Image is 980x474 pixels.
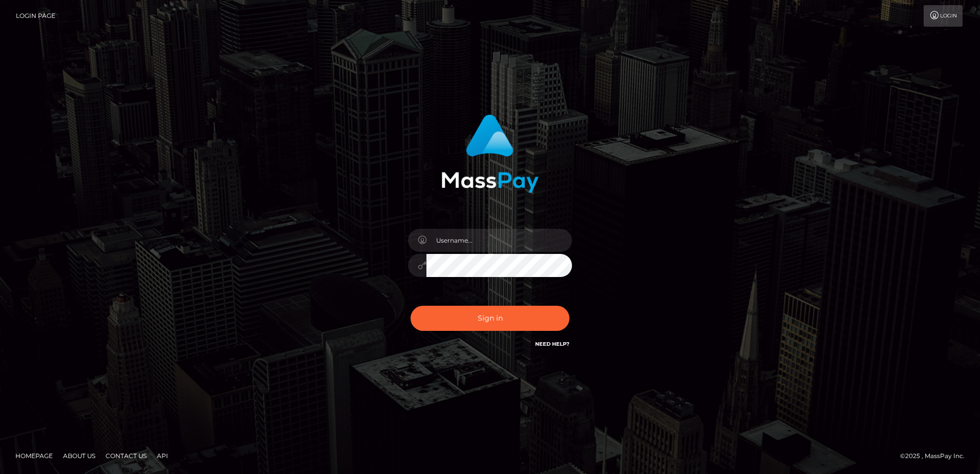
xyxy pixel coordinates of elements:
[101,448,151,464] a: Contact Us
[535,341,569,347] a: Need Help?
[59,448,99,464] a: About Us
[924,5,963,27] a: Login
[153,448,172,464] a: API
[16,5,55,27] a: Login Page
[900,450,972,462] div: © 2025 , MassPay Inc.
[426,229,572,252] input: Username...
[11,448,57,464] a: Homepage
[441,114,539,193] img: MassPay Login
[411,306,569,331] button: Sign in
